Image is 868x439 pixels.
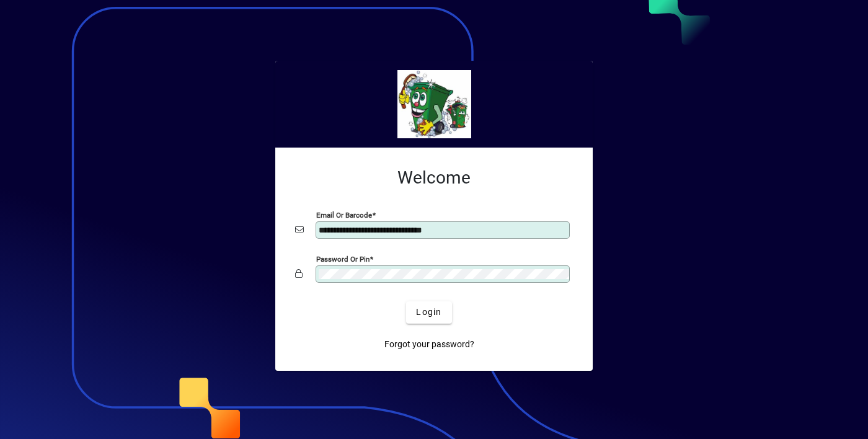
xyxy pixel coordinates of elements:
[316,210,372,219] mat-label: Email or Barcode
[316,254,370,263] mat-label: Password or Pin
[379,334,479,356] a: Forgot your password?
[384,338,474,351] span: Forgot your password?
[406,301,451,324] button: Login
[416,306,441,319] span: Login
[295,167,573,188] h2: Welcome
